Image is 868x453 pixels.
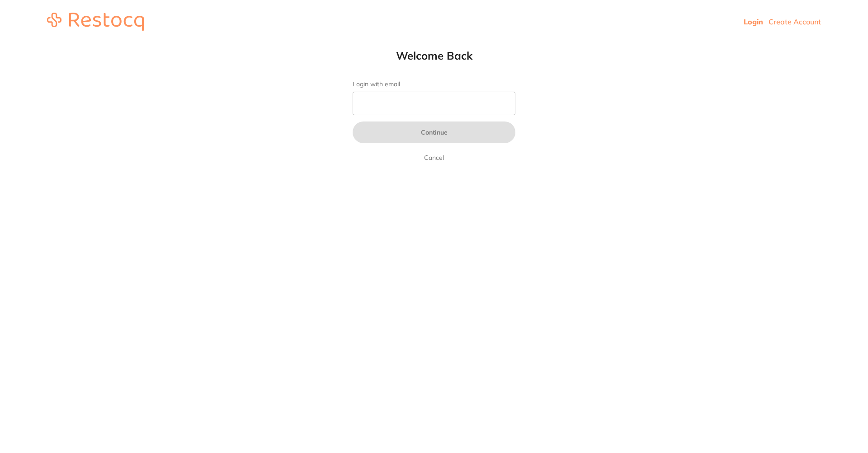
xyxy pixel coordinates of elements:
button: Continue [353,121,515,143]
img: restocq_logo.svg [47,13,144,31]
a: Cancel [422,152,446,163]
label: Login with email [353,80,515,88]
a: Login [744,17,763,26]
a: Create Account [769,17,821,26]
